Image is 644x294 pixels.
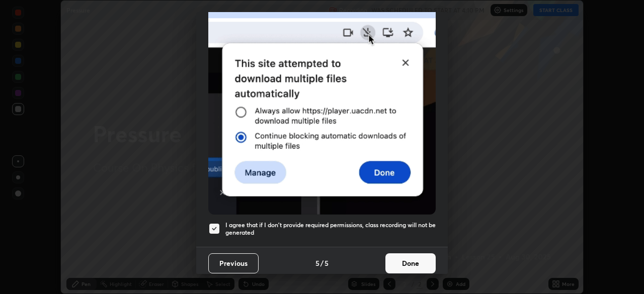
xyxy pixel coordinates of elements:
h4: 5 [315,258,319,268]
button: Previous [208,253,259,273]
h5: I agree that if I don't provide required permissions, class recording will not be generated [225,221,436,237]
h4: / [320,258,324,268]
button: Done [385,253,436,273]
h4: 5 [325,258,329,268]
